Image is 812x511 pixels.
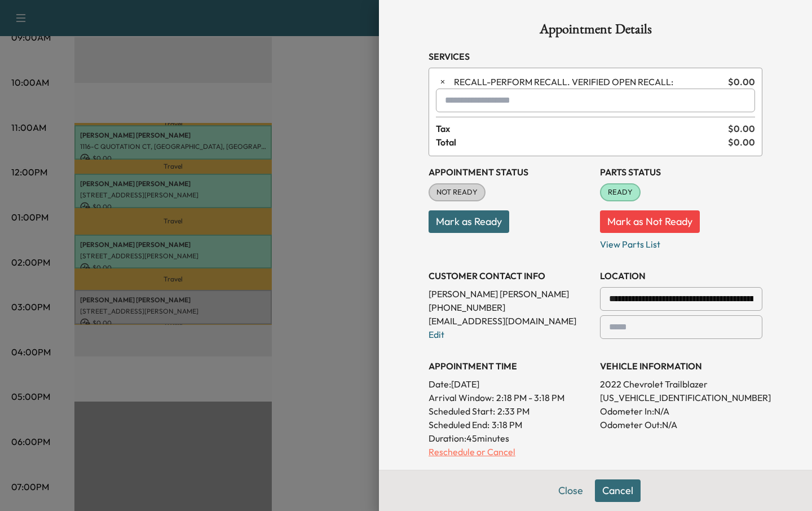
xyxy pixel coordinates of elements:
h3: Parts Status [600,165,762,179]
span: $ 0.00 [728,135,755,149]
p: 2022 Chevrolet Trailblazer [600,377,762,391]
p: [PHONE_NUMBER] [429,301,591,314]
p: Duration: 45 minutes [429,431,591,445]
span: PERFORM RECALL. VERIFIED OPEN RECALL: [454,75,723,89]
span: Total [436,135,728,149]
p: View Parts List [600,233,762,251]
p: 2:33 PM [497,404,529,418]
span: $ 0.00 [728,75,755,89]
p: [US_VEHICLE_IDENTIFICATION_NUMBER] [600,391,762,404]
p: Arrival Window: [429,391,591,404]
h3: Services [429,50,762,63]
p: Scheduled End: [429,418,489,431]
button: Mark as Not Ready [600,210,700,233]
button: Close [551,479,590,502]
p: [PERSON_NAME] [PERSON_NAME] [429,287,591,301]
span: Tax [436,122,728,135]
p: Odometer Out: N/A [600,418,762,431]
h3: VEHICLE INFORMATION [600,359,762,373]
button: Cancel [595,479,641,502]
h3: CUSTOMER CONTACT INFO [429,269,591,283]
h3: APPOINTMENT TIME [429,359,591,373]
p: [EMAIL_ADDRESS][DOMAIN_NAME] [429,314,591,328]
a: Edit [429,329,444,340]
span: 2:18 PM - 3:18 PM [496,391,564,404]
button: Mark as Ready [429,210,509,233]
p: Reschedule or Cancel [429,445,591,459]
span: NOT READY [430,187,484,198]
p: Date: [DATE] [429,377,591,391]
h3: LOCATION [600,269,762,283]
h3: Appointment Status [429,165,591,179]
p: Scheduled Start: [429,404,495,418]
span: $ 0.00 [728,122,755,135]
p: Odometer In: N/A [600,404,762,418]
p: 3:18 PM [492,418,522,431]
span: READY [601,187,639,198]
h1: Appointment Details [429,23,762,41]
